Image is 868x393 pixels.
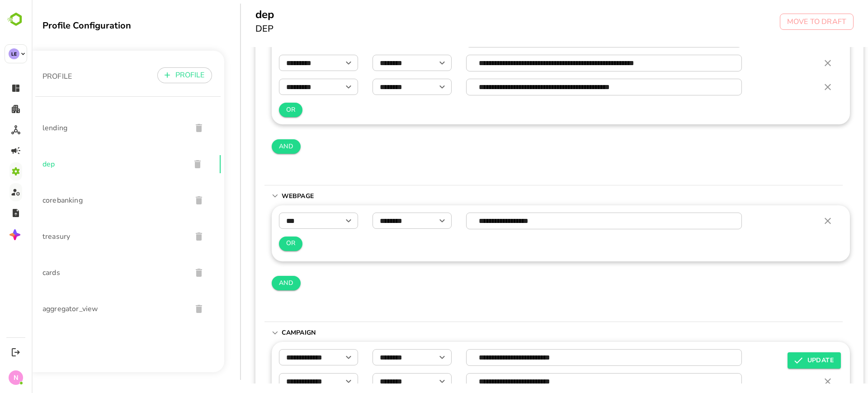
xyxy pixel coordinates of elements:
[4,255,189,291] div: cards
[11,195,153,206] span: corebanking
[311,57,323,69] button: Open
[748,14,822,30] button: MOVE TO DRAFT
[250,192,291,201] p: WebPage
[247,278,262,289] span: AND
[255,238,264,249] span: OR
[5,11,28,28] img: BambooboxLogoMark.f1c84d78b4c51b1a7b5f700c9845e183.svg
[404,375,417,388] button: Open
[247,103,271,117] button: OR
[247,141,262,152] span: AND
[11,159,151,170] span: dep
[144,70,173,80] p: PROFILE
[224,22,242,36] h6: DEP
[404,351,417,364] button: Open
[240,276,269,290] button: AND
[4,110,189,146] div: lending
[11,19,193,32] div: Profile Configuration
[233,322,811,344] div: Campaign
[11,71,40,82] p: PROFILE
[4,182,189,218] div: corebanking
[233,185,811,207] div: WebPage
[11,303,153,314] span: aggregator_view
[311,375,323,388] button: Open
[11,231,153,242] span: treasury
[255,104,264,116] span: OR
[247,237,271,251] button: OR
[311,80,323,93] button: Open
[4,291,189,327] div: aggregator_view
[224,7,242,22] h5: dep
[9,346,22,358] button: Logout
[240,139,269,154] button: AND
[250,328,291,337] p: Campaign
[233,207,811,322] div: WebPage
[404,214,417,227] button: Open
[404,57,417,69] button: Open
[755,16,815,27] p: MOVE TO DRAFT
[311,351,323,364] button: Open
[763,355,802,366] span: UPDATE
[4,218,189,255] div: treasury
[311,214,323,227] button: Open
[404,80,417,93] button: Open
[126,67,180,83] button: PROFILE
[9,48,19,59] div: LE
[4,146,189,182] div: dep
[756,352,809,369] button: UPDATE
[11,123,153,133] span: lending
[11,267,153,278] span: cards
[9,370,23,385] div: N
